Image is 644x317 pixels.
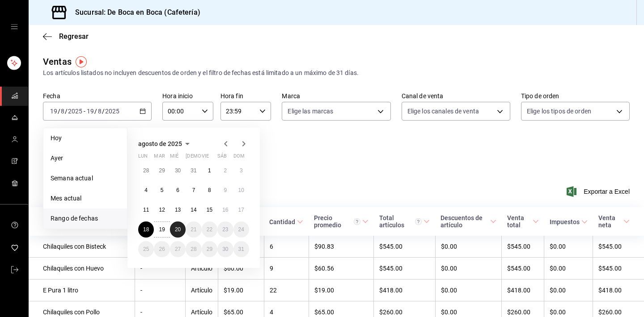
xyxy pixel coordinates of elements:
[159,167,165,174] abbr: 29 de julio de 2025
[374,279,435,301] td: $418.00
[135,258,186,279] td: -
[186,182,201,198] button: 7 de agosto de 2025
[186,163,201,179] button: 31 de julio de 2025
[159,207,165,213] abbr: 12 de agosto de 2025
[374,258,435,279] td: $545.00
[94,108,97,115] span: /
[143,167,149,174] abbr: 28 de julio de 2025
[354,218,360,225] svg: Precio promedio = Total artículos / cantidad
[84,108,85,115] span: -
[102,108,105,115] span: /
[154,241,169,257] button: 26 de agosto de 2025
[154,202,169,218] button: 12 de agosto de 2025
[217,163,233,179] button: 2 de agosto de 2025
[170,202,186,218] button: 13 de agosto de 2025
[218,279,264,301] td: $19.00
[58,108,60,115] span: /
[154,163,169,179] button: 29 de julio de 2025
[240,167,243,174] abbr: 3 de agosto de 2025
[282,93,390,99] label: Marca
[593,279,644,301] td: $418.00
[154,153,165,163] abbr: martes
[238,246,244,252] abbr: 31 de agosto de 2025
[502,258,544,279] td: $545.00
[288,107,333,116] span: Elige las marcas
[207,226,212,233] abbr: 22 de agosto de 2025
[175,207,181,213] abbr: 13 de agosto de 2025
[186,202,201,218] button: 14 de agosto de 2025
[170,153,178,163] abbr: miércoles
[50,108,58,115] input: --
[222,246,228,252] abbr: 30 de agosto de 2025
[43,93,152,99] label: Fecha
[186,221,201,238] button: 21 de agosto de 2025
[309,279,374,301] td: $19.00
[161,187,164,193] abbr: 5 de agosto de 2025
[502,279,544,301] td: $418.00
[218,258,264,279] td: $60.00
[202,202,217,218] button: 15 de agosto de 2025
[144,187,148,193] abbr: 4 de agosto de 2025
[29,279,135,301] td: E Pura 1 litro
[175,226,181,233] abbr: 20 de agosto de 2025
[233,182,249,198] button: 10 de agosto de 2025
[192,187,195,193] abbr: 7 de agosto de 2025
[435,258,502,279] td: $0.00
[593,236,644,258] td: $545.00
[154,182,169,198] button: 5 de agosto de 2025
[224,167,227,174] abbr: 2 de agosto de 2025
[544,236,593,258] td: $0.00
[138,138,193,149] button: agosto de 2025
[202,241,217,257] button: 29 de agosto de 2025
[191,207,196,213] abbr: 14 de agosto de 2025
[202,182,217,198] button: 8 de agosto de 2025
[208,187,211,193] abbr: 8 de agosto de 2025
[568,186,630,197] button: Exportar a Excel
[507,214,531,229] div: Venta total
[186,258,218,279] td: Artículo
[186,241,201,257] button: 28 de agosto de 2025
[217,221,233,238] button: 23 de agosto de 2025
[441,214,488,229] div: Descuentos de artículo
[374,236,435,258] td: $545.00
[202,221,217,238] button: 22 de agosto de 2025
[176,187,179,193] abbr: 6 de agosto de 2025
[544,279,593,301] td: $0.00
[435,236,502,258] td: $0.00
[11,23,18,30] button: open drawer
[202,153,209,163] abbr: viernes
[29,236,135,258] td: Chilaquiles con Bisteck
[175,167,181,174] abbr: 30 de julio de 2025
[191,246,196,252] abbr: 28 de agosto de 2025
[191,226,196,233] abbr: 21 de agosto de 2025
[170,241,186,257] button: 27 de agosto de 2025
[162,93,213,99] label: Hora inicio
[186,153,238,163] abbr: jueves
[68,7,200,18] h3: Sucursal: De Boca en Boca (Cafetería)
[217,241,233,257] button: 30 de agosto de 2025
[86,108,94,115] input: --
[233,221,249,238] button: 24 de agosto de 2025
[264,236,309,258] td: 6
[143,226,149,233] abbr: 18 de agosto de 2025
[143,207,149,213] abbr: 11 de agosto de 2025
[202,163,217,179] button: 1 de agosto de 2025
[143,246,149,252] abbr: 25 de agosto de 2025
[544,258,593,279] td: $0.00
[264,258,309,279] td: 9
[59,32,89,41] span: Regresar
[138,140,182,147] span: agosto de 2025
[138,182,154,198] button: 4 de agosto de 2025
[43,32,89,41] button: Regresar
[51,174,120,183] span: Semana actual
[233,163,249,179] button: 3 de agosto de 2025
[435,279,502,301] td: $0.00
[407,107,479,116] span: Elige los canales de venta
[51,133,120,143] span: Hoy
[598,214,630,229] span: Venta neta
[233,202,249,218] button: 17 de agosto de 2025
[29,258,135,279] td: Chilaquiles con Huevo
[441,214,496,229] span: Descuentos de artículo
[43,55,72,68] div: Ventas
[217,153,227,163] abbr: sábado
